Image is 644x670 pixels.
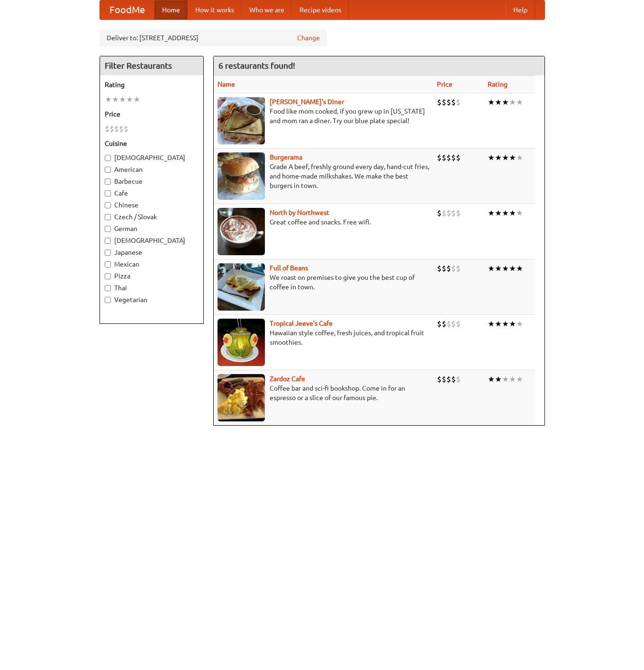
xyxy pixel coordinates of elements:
[270,98,344,106] a: [PERSON_NAME]'s Diner
[109,124,114,134] li: $
[119,124,124,134] li: $
[154,0,188,19] a: Home
[105,165,199,174] label: American
[105,250,111,256] input: Japanese
[488,319,495,329] li: ★
[218,208,265,255] img: north.jpg
[112,94,119,105] li: ★
[218,152,265,200] img: burgerama.jpg
[509,97,516,107] li: ★
[456,208,461,218] li: $
[105,224,199,233] label: German
[516,208,523,218] li: ★
[442,263,446,274] li: $
[488,374,495,384] li: ★
[516,319,523,329] li: ★
[446,152,451,163] li: $
[105,283,199,293] label: Thai
[509,319,516,329] li: ★
[495,97,502,107] li: ★
[218,384,429,402] p: Coffee bar and sci-fi bookshop. Come in for an espresso or a slice of our famous pie.
[495,263,502,274] li: ★
[456,319,461,329] li: $
[446,374,451,384] li: $
[502,208,509,218] li: ★
[451,97,456,107] li: $
[446,97,451,107] li: $
[502,263,509,274] li: ★
[495,374,502,384] li: ★
[509,152,516,163] li: ★
[105,179,111,185] input: Barbecue
[451,208,456,218] li: $
[126,94,133,105] li: ★
[509,374,516,384] li: ★
[446,263,451,274] li: $
[451,319,456,329] li: $
[516,97,523,107] li: ★
[502,319,509,329] li: ★
[105,94,112,105] li: ★
[105,188,199,198] label: Cafe
[218,217,429,227] p: Great coffee and snacks. Free wifi.
[502,374,509,384] li: ★
[270,375,305,383] a: Zardoz Cafe
[456,263,461,274] li: $
[297,33,320,43] a: Change
[105,295,199,304] label: Vegetarian
[105,124,109,134] li: $
[100,29,327,46] div: Deliver to: [STREET_ADDRESS]
[105,177,199,186] label: Barbecue
[488,208,495,218] li: ★
[105,214,111,220] input: Czech / Slovak
[488,152,495,163] li: ★
[270,320,333,327] a: Tropical Jeeve's Cafe
[105,167,111,173] input: American
[270,209,329,216] a: North by Northwest
[218,319,265,366] img: jeeves.jpg
[451,374,456,384] li: $
[218,374,265,421] img: zardoz.jpg
[270,153,302,161] a: Burgerama
[516,152,523,163] li: ★
[218,107,429,125] p: Food like mom cooked, if you grew up in [US_STATE] and mom ran a diner. Try our blue plate special!
[437,319,442,329] li: $
[105,200,199,210] label: Chinese
[105,297,111,303] input: Vegetarian
[446,319,451,329] li: $
[188,0,242,19] a: How it works
[105,238,111,244] input: [DEMOGRAPHIC_DATA]
[488,80,508,88] a: Rating
[105,236,199,245] label: [DEMOGRAPHIC_DATA]
[506,0,535,19] a: Help
[105,139,199,148] h5: Cuisine
[495,152,502,163] li: ★
[442,208,446,218] li: $
[218,80,235,88] a: Name
[133,94,140,105] li: ★
[442,152,446,163] li: $
[105,190,111,197] input: Cafe
[270,264,308,272] a: Full of Beans
[218,97,265,144] img: sallys.jpg
[442,97,446,107] li: $
[502,97,509,107] li: ★
[437,208,442,218] li: $
[105,259,199,269] label: Mexican
[105,248,199,257] label: Japanese
[437,374,442,384] li: $
[218,162,429,190] p: Grade A beef, freshly ground every day, hand-cut fries, and home-made milkshakes. We make the bes...
[495,319,502,329] li: ★
[242,0,292,19] a: Who we are
[105,155,111,161] input: [DEMOGRAPHIC_DATA]
[437,263,442,274] li: $
[516,374,523,384] li: ★
[124,124,128,134] li: $
[437,80,453,88] a: Price
[509,263,516,274] li: ★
